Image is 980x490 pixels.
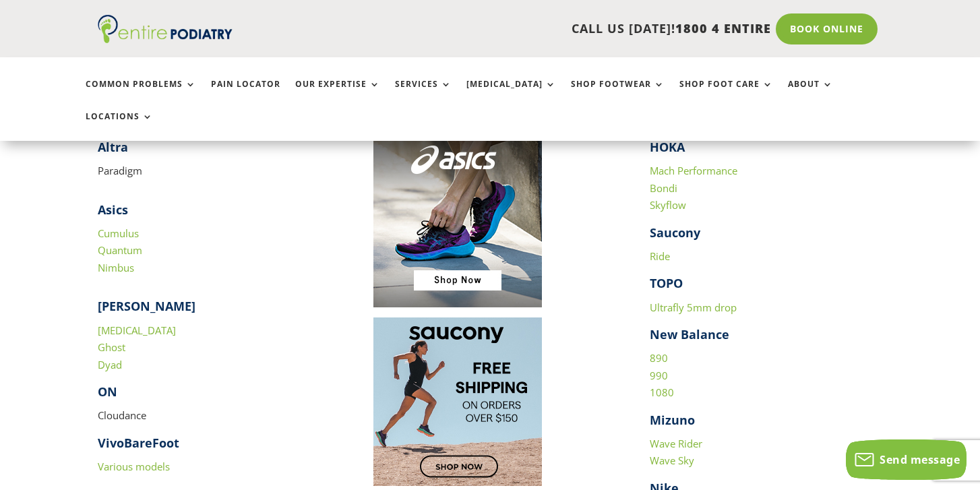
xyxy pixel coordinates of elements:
a: Shop Footwear [571,80,665,109]
img: logo (1) [98,15,233,43]
a: Mach Performance [650,164,737,177]
strong: Asics [98,202,128,218]
a: Nimbus [98,261,134,274]
a: Book Online [776,13,878,44]
strong: New Balance [650,326,729,342]
span: 1800 4 ENTIRE [675,20,771,36]
a: [MEDICAL_DATA] [466,80,556,109]
a: Ride [650,249,670,263]
p: Paradigm [98,162,330,180]
a: Ghost [98,340,125,354]
h4: ​ [98,139,330,162]
strong: [PERSON_NAME] [98,298,195,314]
a: Cumulus [98,226,139,240]
strong: VivoBareFoot [98,435,179,451]
a: Quantum [98,243,142,257]
strong: Saucony [650,224,700,241]
strong: TOPO [650,275,683,291]
strong: Altra [98,139,128,155]
a: Bondi [650,181,677,195]
a: 990 [650,369,668,382]
a: Ultrafly 5mm drop [650,301,737,314]
strong: Mizuno [650,412,695,428]
a: Wave Sky [650,454,694,467]
a: [MEDICAL_DATA] [98,324,176,337]
a: Wave Rider [650,437,702,450]
strong: ON [98,384,117,400]
a: 890 [650,351,668,365]
a: Various models [98,460,170,473]
p: CALL US [DATE]! [278,20,771,38]
a: Entire Podiatry [98,32,233,46]
span: Send message [880,452,960,467]
a: Services [395,80,452,109]
button: Send message [846,439,967,480]
strong: HOKA [650,139,685,155]
a: Pain Locator [211,80,280,109]
a: Shop Foot Care [679,80,773,109]
a: Our Expertise [295,80,380,109]
a: About [788,80,833,109]
a: Locations [86,112,153,141]
a: Dyad [98,358,122,371]
a: Common Problems [86,80,196,109]
p: Cloudance [98,407,330,435]
img: Image to click to buy ASIC shoes online [373,139,542,307]
a: 1080 [650,386,674,399]
a: Skyflow [650,198,686,212]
